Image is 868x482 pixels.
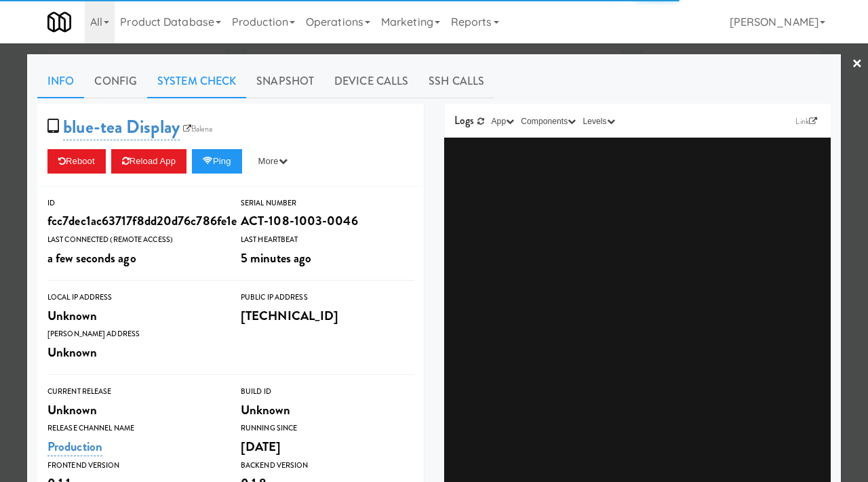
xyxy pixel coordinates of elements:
[111,149,186,174] button: Reload App
[241,233,414,247] div: Last Heartbeat
[248,149,298,174] button: More
[47,149,106,174] button: Reboot
[241,437,281,456] span: [DATE]
[852,43,863,85] a: ×
[241,209,414,233] div: ACT-108-1003-0046
[47,209,220,233] div: fcc7dec1ac63717f8dd20d76c786fe1e
[47,459,220,473] div: Frontend Version
[47,327,220,341] div: [PERSON_NAME] Address
[454,113,474,128] span: Logs
[488,115,518,128] button: App
[241,197,414,210] div: Serial Number
[84,64,147,98] a: Config
[192,149,242,174] button: Ping
[47,233,220,247] div: Last Connected (Remote Access)
[241,385,414,399] div: Build Id
[241,249,311,267] span: 5 minutes ago
[241,399,414,422] div: Unknown
[47,399,220,422] div: Unknown
[241,304,414,327] div: [TECHNICAL_ID]
[47,197,220,210] div: ID
[418,64,494,98] a: SSH Calls
[246,64,324,98] a: Snapshot
[792,115,821,128] a: Link
[63,114,180,140] a: blue-tea Display
[47,341,220,364] div: Unknown
[517,115,579,128] button: Components
[47,249,136,267] span: a few seconds ago
[241,459,414,473] div: Backend Version
[47,385,220,399] div: Current Release
[147,64,246,98] a: System Check
[241,291,414,304] div: Public IP Address
[180,122,216,136] a: Balena
[37,64,84,98] a: Info
[47,291,220,304] div: Local IP Address
[324,64,418,98] a: Device Calls
[47,422,220,435] div: Release Channel Name
[47,437,102,456] a: Production
[47,304,220,327] div: Unknown
[579,115,618,128] button: Levels
[47,10,71,34] img: Micromart
[241,422,414,435] div: Running Since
